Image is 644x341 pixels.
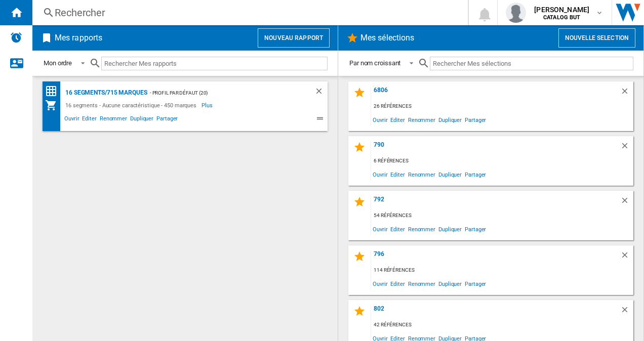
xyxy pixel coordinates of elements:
div: 42 références [371,319,633,331]
span: Renommer [407,113,437,126]
span: Dupliquer [437,222,463,236]
div: 16 segments - Aucune caractéristique - 450 marques [63,99,202,111]
div: 6 références [371,155,633,167]
span: Renommer [407,167,437,181]
div: Mon ordre [44,59,72,67]
span: Renommer [98,114,129,126]
div: Supprimer [620,250,633,264]
button: Nouveau rapport [258,28,330,48]
div: Supprimer [620,87,633,100]
img: alerts-logo.svg [10,31,22,44]
span: Partager [463,277,488,290]
span: Renommer [407,222,437,236]
div: 792 [371,196,620,209]
div: Supprimer [620,196,633,209]
span: Partager [155,114,179,126]
div: 114 références [371,264,633,277]
div: Supprimer [620,141,633,155]
span: Ouvrir [371,113,389,126]
div: - Profil par défaut (20) [147,87,294,99]
div: Par nom croissant [349,59,400,67]
h2: Mes sélections [358,28,416,48]
span: Editer [389,113,406,126]
span: Renommer [407,277,437,290]
span: Partager [463,222,488,236]
div: Supprimer [314,87,328,99]
h2: Mes rapports [53,28,104,48]
button: Nouvelle selection [558,28,635,48]
span: Dupliquer [437,277,463,290]
div: 802 [371,305,620,319]
div: Rechercher [55,6,441,20]
div: Mon assortiment [45,99,63,111]
span: Partager [463,113,488,126]
div: 6806 [371,87,620,100]
span: Ouvrir [371,277,389,290]
span: Ouvrir [371,167,389,181]
div: 16 segments/715 marques [63,87,147,99]
div: 54 références [371,209,633,222]
span: Dupliquer [437,167,463,181]
img: profile.jpg [506,3,526,23]
span: Editer [389,277,406,290]
input: Rechercher Mes rapports [101,57,328,70]
span: Partager [463,167,488,181]
span: Ouvrir [63,114,80,126]
span: Dupliquer [437,113,463,126]
div: 26 références [371,100,633,113]
span: Plus [202,99,214,111]
span: Editer [80,114,98,126]
span: Editer [389,167,406,181]
span: Editer [389,222,406,236]
span: Dupliquer [129,114,155,126]
div: 790 [371,141,620,155]
div: Supprimer [620,305,633,319]
span: [PERSON_NAME] [534,5,589,15]
span: Ouvrir [371,222,389,236]
b: CATALOG BUT [543,14,581,21]
div: Matrice des prix [45,85,63,98]
div: 796 [371,250,620,264]
input: Rechercher Mes sélections [430,57,633,70]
